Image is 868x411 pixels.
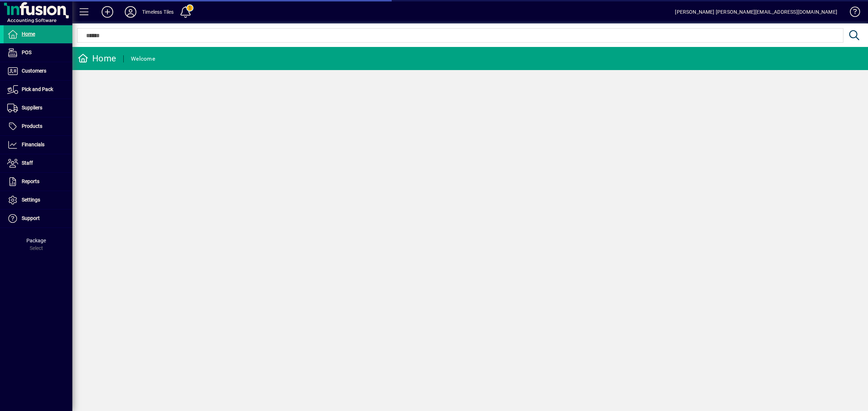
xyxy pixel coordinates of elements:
[4,62,72,80] a: Customers
[4,173,72,191] a: Reports
[142,6,174,18] div: Timeless Tiles
[119,5,142,18] button: Profile
[78,53,116,64] div: Home
[26,238,46,243] span: Package
[22,160,33,166] span: Staff
[4,44,72,62] a: POS
[22,49,31,55] span: POS
[844,1,859,25] a: Knowledge Base
[22,31,35,37] span: Home
[4,99,72,117] a: Suppliers
[22,215,40,221] span: Support
[131,53,155,65] div: Welcome
[4,136,72,154] a: Financials
[22,123,42,129] span: Products
[675,6,837,18] div: [PERSON_NAME] [PERSON_NAME][EMAIL_ADDRESS][DOMAIN_NAME]
[4,81,72,99] a: Pick and Pack
[22,68,46,74] span: Customers
[4,154,72,172] a: Staff
[22,197,40,203] span: Settings
[22,142,44,147] span: Financials
[4,191,72,209] a: Settings
[22,86,53,92] span: Pick and Pack
[22,178,39,184] span: Reports
[96,5,119,18] button: Add
[4,117,72,135] a: Products
[4,209,72,228] a: Support
[22,105,42,111] span: Suppliers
